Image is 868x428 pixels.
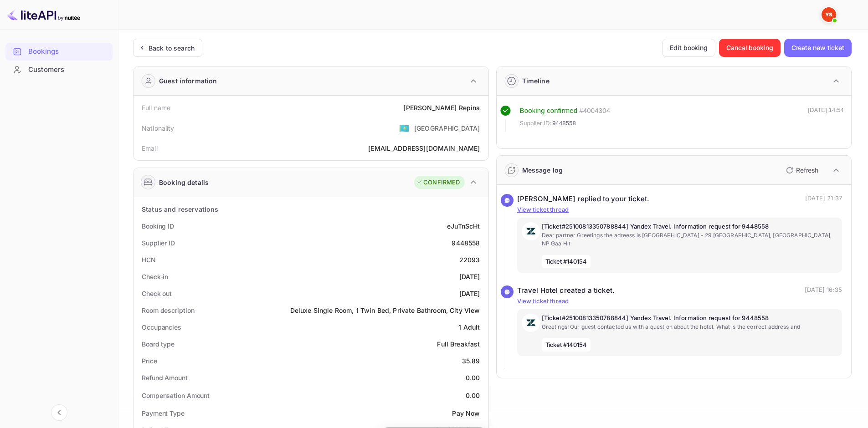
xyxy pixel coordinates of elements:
[542,323,838,331] p: Greetings! Our guest contacted us with a question about the hotel. What is the correct address and
[517,205,842,214] p: View ticket thread
[28,46,108,57] div: Bookings
[462,356,480,366] div: 35.89
[142,408,185,418] div: Payment Type
[142,204,218,214] div: Status and reservations
[142,373,188,382] div: Refund Amount
[459,255,480,265] div: 22093
[142,391,210,400] div: Compensation Amount
[542,231,838,248] p: Dear partner Greetings the adreess is [GEOGRAPHIC_DATA] - 29 [GEOGRAPHIC_DATA], [GEOGRAPHIC_DATA]...
[805,285,842,296] p: [DATE] 16:35
[459,272,480,281] div: [DATE]
[142,238,175,248] div: Supplier ID
[662,39,715,57] button: Edit booking
[399,120,410,136] span: United States
[142,272,168,281] div: Check-in
[459,289,480,298] div: [DATE]
[522,222,540,240] img: AwvSTEc2VUhQAAAAAElFTkSuQmCC
[517,285,615,296] div: Travel Hotel created a ticket.
[149,43,195,53] div: Back to search
[552,119,576,128] span: 9448558
[466,373,480,382] div: 0.00
[51,404,67,421] button: Collapse navigation
[159,76,217,86] div: Guest information
[466,391,480,400] div: 0.00
[822,7,836,22] img: Yandex Support
[452,238,480,248] div: 9448558
[522,76,550,86] div: Timeline
[805,194,842,204] p: [DATE] 21:37
[452,408,480,418] div: Pay Now
[5,61,113,79] div: Customers
[719,39,781,57] button: Cancel booking
[142,356,157,366] div: Price
[542,255,591,269] span: Ticket #140154
[414,123,480,133] div: [GEOGRAPHIC_DATA]
[290,306,480,315] div: Deluxe Single Room, 1 Twin Bed, Private Bathroom, City View
[522,314,540,332] img: AwvSTEc2VUhQAAAAAElFTkSuQmCC
[142,143,158,153] div: Email
[403,103,480,112] div: [PERSON_NAME] Repina
[517,297,842,306] p: View ticket thread
[142,123,175,133] div: Nationality
[447,221,480,231] div: eJuTnScHt
[458,322,480,332] div: 1 Adult
[542,222,838,231] p: [Ticket#25100813350788844] Yandex Travel. Information request for 9448558
[416,178,460,187] div: CONFIRMED
[142,289,172,298] div: Check out
[520,106,578,116] div: Booking confirmed
[142,255,156,265] div: HCN
[142,339,175,349] div: Board type
[5,43,113,61] div: Bookings
[5,61,113,78] a: Customers
[781,163,822,178] button: Refresh
[142,306,194,315] div: Room description
[542,314,838,323] p: [Ticket#25100813350788844] Yandex Travel. Information request for 9448558
[142,322,181,332] div: Occupancies
[784,39,852,57] button: Create new ticket
[542,338,591,352] span: Ticket #140154
[5,43,113,60] a: Bookings
[579,106,610,116] div: # 4004304
[808,106,844,132] div: [DATE] 14:54
[7,7,80,22] img: LiteAPI logo
[796,165,818,175] p: Refresh
[28,65,108,75] div: Customers
[142,221,174,231] div: Booking ID
[437,339,480,349] div: Full Breakfast
[159,178,209,187] div: Booking details
[520,119,552,128] span: Supplier ID:
[142,103,170,112] div: Full name
[522,165,563,175] div: Message log
[517,194,650,204] div: [PERSON_NAME] replied to your ticket.
[368,143,480,153] div: [EMAIL_ADDRESS][DOMAIN_NAME]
